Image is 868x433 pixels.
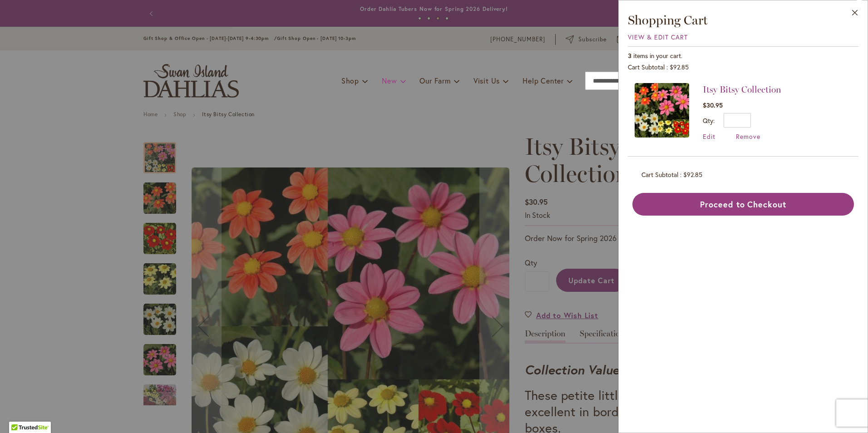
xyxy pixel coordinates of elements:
[632,193,854,216] button: Proceed to Checkout
[703,84,781,95] a: Itsy Bitsy Collection
[703,116,715,125] label: Qty
[703,132,715,141] a: Edit
[7,401,32,426] iframe: Launch Accessibility Center
[703,101,723,109] span: $30.95
[628,51,631,60] span: 3
[628,12,708,28] span: Shopping Cart
[382,76,397,85] span: New
[641,170,678,179] span: Cart Subtotal
[419,76,450,85] span: Our Farm
[523,76,564,85] span: Help Center
[670,63,689,71] span: $92.85
[635,83,689,138] img: Itsy Bitsy Collection
[473,76,500,85] span: Visit Us
[683,170,702,179] span: $92.85
[628,33,688,41] a: View & Edit Cart
[736,132,760,141] a: Remove
[341,76,359,85] span: Shop
[628,63,665,71] span: Cart Subtotal
[635,83,689,141] a: Itsy Bitsy Collection
[633,51,682,60] span: items in your cart.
